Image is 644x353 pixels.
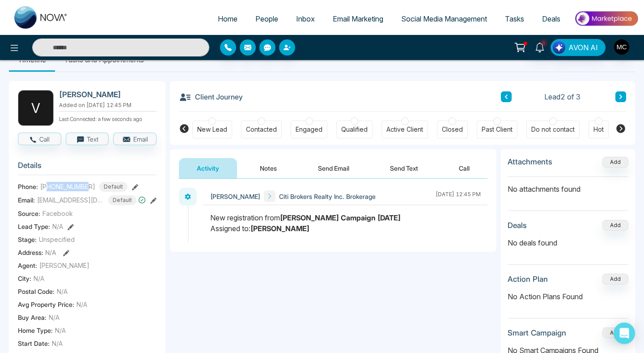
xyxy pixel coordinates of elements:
[18,274,31,283] span: City :
[496,10,533,27] a: Tasks
[602,157,628,168] button: Add
[602,158,628,165] span: Add
[386,125,423,134] div: Active Client
[593,125,604,134] div: Hot
[39,235,75,244] span: Unspecified
[99,182,127,192] span: Default
[341,125,368,134] div: Qualified
[242,158,295,178] button: Notes
[529,39,551,55] a: 8
[18,235,37,244] span: Stage:
[296,125,322,134] div: Engaged
[37,195,104,205] span: [EMAIL_ADDRESS][DOMAIN_NAME]
[18,313,47,322] span: Buy Area :
[210,192,260,201] span: [PERSON_NAME]
[34,274,44,283] span: N/A
[508,328,566,337] h3: Smart Campaign
[246,10,287,27] a: People
[18,209,40,218] span: Source:
[66,133,109,145] button: Text
[45,249,56,256] span: N/A
[14,6,68,29] img: Nova CRM Logo
[179,158,237,178] button: Activity
[508,275,548,284] h3: Action Plan
[508,291,628,302] p: No Action Plans Found
[209,10,246,27] a: Home
[441,158,487,178] button: Call
[540,39,548,47] span: 8
[533,10,569,27] a: Deals
[18,261,37,270] span: Agent:
[246,125,277,134] div: Contacted
[57,287,68,296] span: N/A
[40,182,95,191] span: [PHONE_NUMBER]
[52,222,63,231] span: N/A
[602,220,628,231] button: Add
[574,9,639,29] img: Market-place.gif
[52,339,63,348] span: N/A
[508,221,527,230] h3: Deals
[551,39,606,56] button: AVON AI
[18,300,74,309] span: Avg Property Price :
[76,300,87,309] span: N/A
[18,248,56,257] span: Address:
[614,323,635,344] div: Open Intercom Messenger
[59,113,157,123] p: Last Connected: a few seconds ago
[401,14,487,23] span: Social Media Management
[39,261,89,270] span: [PERSON_NAME]
[18,326,53,335] span: Home Type :
[392,10,496,27] a: Social Media Management
[602,274,628,284] button: Add
[108,195,136,205] span: Default
[568,42,598,53] span: AVON AI
[508,237,628,248] p: No deals found
[482,125,513,134] div: Past Client
[279,192,376,201] span: Citi Brokers Realty Inc. Brokerage
[18,161,157,175] h3: Details
[179,90,243,103] h3: Client Journey
[18,339,50,348] span: Start Date :
[18,133,61,145] button: Call
[59,101,157,109] p: Added on [DATE] 12:45 PM
[255,14,278,23] span: People
[287,10,324,27] a: Inbox
[300,158,367,178] button: Send Email
[49,313,59,322] span: N/A
[55,326,66,335] span: N/A
[614,39,629,55] img: User Avatar
[18,182,38,191] span: Phone:
[544,91,580,102] span: Lead 2 of 3
[602,327,628,338] button: Add
[296,14,315,23] span: Inbox
[42,209,73,218] span: Facebook
[113,133,157,145] button: Email
[542,14,560,23] span: Deals
[218,14,237,23] span: Home
[442,125,463,134] div: Closed
[324,10,392,27] a: Email Marketing
[59,90,153,99] h2: [PERSON_NAME]
[18,90,54,126] div: V
[436,190,481,202] div: [DATE] 12:45 PM
[508,157,552,166] h3: Attachments
[333,14,383,23] span: Email Marketing
[505,14,524,23] span: Tasks
[508,177,628,194] p: No attachments found
[553,41,565,54] img: Lead Flow
[531,125,575,134] div: Do not contact
[18,195,35,205] span: Email:
[18,222,50,231] span: Lead Type:
[18,287,55,296] span: Postal Code :
[197,125,227,134] div: New Lead
[372,158,436,178] button: Send Text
